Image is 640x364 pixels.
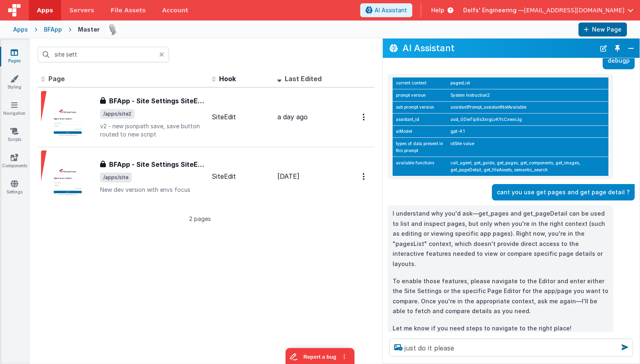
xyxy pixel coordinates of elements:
[402,43,595,53] h2: AI Assistant
[100,173,132,182] span: /apps/site
[277,172,299,180] span: [DATE]
[44,25,62,34] div: BFApp
[38,47,169,62] input: Search pages, id's ...
[447,138,608,157] td: idSite value
[109,96,205,106] h3: BFApp - Site Settings SiteEdit - v2
[212,172,271,181] div: SiteEdit
[100,122,205,139] p: v2 - new jsonpath save, save button routed to new script
[393,101,447,114] td: sub prompt version
[447,77,608,89] td: pagesList
[38,214,362,223] p: 2 pages
[626,43,636,54] button: Close
[393,114,447,126] td: assistant_id
[447,157,608,175] td: call_agent, get_guide, get_pages, get_components, get_images, get_pageDetail, get_fileAssets, sem...
[393,276,608,316] p: To enable those features, please navigate to the Editor and enter either the Site Settings or the...
[447,125,608,138] td: gpt-4.1
[69,6,94,14] span: Servers
[100,186,205,194] p: New dev version with envs focus
[463,6,633,14] button: Delfs' Engineering — [EMAIL_ADDRESS][DOMAIN_NAME]
[393,89,447,102] td: prompt version
[285,75,322,83] span: Last Edited
[608,56,630,66] p: debugp
[219,75,236,83] span: Hook
[78,25,100,34] div: Master
[612,43,623,54] button: Toggle Pin
[463,6,524,14] span: Delfs' Engineering —
[524,6,624,14] span: [EMAIL_ADDRESS][DOMAIN_NAME]
[447,114,608,126] td: asst_GDwTqi6s3xrgLvKYcCxwxiJg
[358,109,371,125] button: Options
[431,6,444,14] span: Help
[447,89,608,102] td: System Instruction2
[393,125,447,138] td: aiModel
[37,6,53,14] span: Apps
[375,6,407,14] span: AI Assistant
[277,113,308,121] span: a day ago
[111,6,146,14] span: File Assets
[447,101,608,114] td: assistantPrompt_assistantNotAvailable
[358,168,371,185] button: Options
[497,187,630,198] p: cant you use get pages and get page detail ?
[393,77,447,89] td: current context
[598,43,609,54] button: New Chat
[212,112,271,122] div: SiteEdit
[393,157,447,175] td: available functions
[107,24,118,35] img: 11ac31fe5dc3d0eff3fbbbf7b26fa6e1
[393,209,608,269] p: I understand why you'd ask—get_pages and get_pageDetail can be used to list and inspect pages, bu...
[109,159,205,169] h3: BFApp - Site Settings SiteEdit
[393,138,447,157] td: types of data present in this prompt
[48,75,65,83] span: Page
[578,23,627,36] button: New Page
[100,109,135,119] span: /apps/site2
[13,25,28,34] div: Apps
[393,323,608,334] p: Let me know if you need steps to navigate to the right place!
[360,3,412,17] button: AI Assistant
